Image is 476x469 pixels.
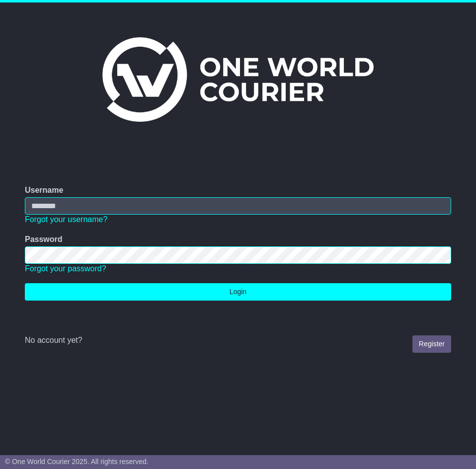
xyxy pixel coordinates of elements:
button: Login [25,283,451,301]
a: Forgot your password? [25,264,106,273]
div: No account yet? [25,335,451,345]
span: © One World Courier 2025. All rights reserved. [5,458,149,466]
img: One World [102,37,374,122]
label: Username [25,185,63,195]
label: Password [25,234,63,244]
a: Register [412,335,451,353]
a: Forgot your username? [25,215,107,224]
